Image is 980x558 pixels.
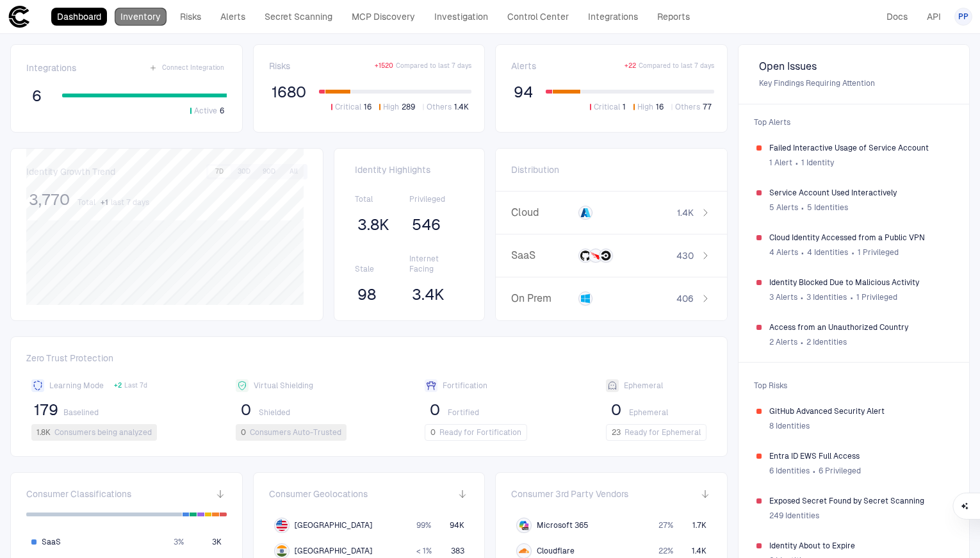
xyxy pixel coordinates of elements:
span: Microsoft 365 [537,520,589,530]
span: ∙ [801,243,805,262]
span: Access from an Unauthorized Country [769,322,952,332]
a: Docs [881,8,913,26]
span: Consumer Classifications [26,488,131,500]
span: Identity Highlights [355,164,464,176]
button: 3,770 [26,190,72,210]
a: Integrations [582,8,644,26]
span: Fortified [448,407,479,418]
span: < 1 % [416,546,432,556]
span: 289 [402,102,415,112]
button: 7D [208,166,231,177]
span: 6 [220,106,224,116]
span: Compared to last 7 days [639,62,714,70]
a: API [921,8,947,26]
button: 90D [257,166,281,177]
span: 16 [656,102,664,112]
span: GitHub Advanced Security Alert [769,406,952,416]
span: PP [958,12,968,22]
span: 8 Identities [769,421,810,431]
span: Cloudflare [537,546,575,556]
span: High [383,102,399,112]
span: Critical [335,102,361,112]
span: Identity Growth Trend [26,166,115,177]
span: Fortification [443,381,487,391]
span: 0 [241,400,251,420]
button: Critical16 [329,101,374,113]
a: Reports [651,8,696,26]
span: [GEOGRAPHIC_DATA] [295,546,372,556]
button: 0 [236,400,256,420]
span: 1.7K [692,520,706,530]
a: Secret Scanning [259,8,338,26]
span: Critical [594,102,620,112]
span: 1 Identity [801,158,834,168]
span: 249 Identities [769,511,819,521]
span: Risks [269,60,290,72]
span: last 7 days [111,197,149,208]
span: 98 [357,285,376,304]
span: + 1 [101,197,108,208]
span: Active [194,106,217,116]
span: ∙ [812,461,817,480]
a: Investigation [429,8,494,26]
span: Total [355,194,409,204]
span: SaaS [42,537,61,547]
button: 23Ready for Ephemeral [606,424,706,441]
span: Top Risks [746,373,962,398]
span: 5 Identities [807,202,848,213]
a: MCP Discovery [346,8,421,26]
span: 16 [364,102,372,112]
span: Top Alerts [746,110,962,135]
span: [GEOGRAPHIC_DATA] [295,520,372,530]
span: ∙ [851,243,855,262]
span: Open Issues [759,60,949,73]
span: Consumer 3rd Party Vendors [511,488,628,500]
span: Integrations [26,62,76,74]
a: Inventory [115,8,167,26]
span: Internet Facing [409,254,464,274]
span: 3.8K [357,215,389,234]
button: 3.4K [409,284,447,305]
span: 0 [430,400,440,420]
span: High [637,102,653,112]
span: Ephemeral [629,407,668,418]
span: Last 7d [124,381,147,390]
span: Baselined [63,407,99,418]
span: Ready for Fortification [439,427,521,438]
span: 6 Identities [769,466,810,476]
span: ∙ [849,288,854,307]
button: 179 [31,400,61,420]
a: Dashboard [51,8,107,26]
button: All [282,166,306,177]
div: Microsoft 365 [519,520,529,530]
span: Alerts [511,60,536,72]
span: 1.4K [692,546,706,556]
span: Ready for Ephemeral [625,427,701,438]
button: PP [954,8,972,26]
span: ∙ [801,198,805,217]
button: Critical1 [587,101,628,113]
span: Identity Blocked Due to Malicious Activity [769,277,952,288]
button: 1680 [269,82,309,103]
span: ∙ [800,288,804,307]
span: Consumer Geolocations [269,488,368,500]
span: 1 Privileged [856,292,897,302]
span: 4 Identities [807,247,848,258]
span: Shielded [259,407,290,418]
a: Risks [174,8,207,26]
span: 3 % [174,537,184,547]
span: Cloud [511,206,573,219]
span: 23 [612,427,621,438]
span: 1 Privileged [858,247,899,258]
span: 406 [676,293,694,304]
span: 430 [676,250,694,261]
span: 3 Identities [806,292,847,302]
span: 94 [514,83,533,102]
button: 3.8K [355,215,392,235]
span: 3K [212,537,222,547]
span: 2 Alerts [769,337,797,347]
span: SaaS [511,249,573,262]
span: 179 [34,400,58,420]
a: Alerts [215,8,251,26]
button: 94 [511,82,535,103]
